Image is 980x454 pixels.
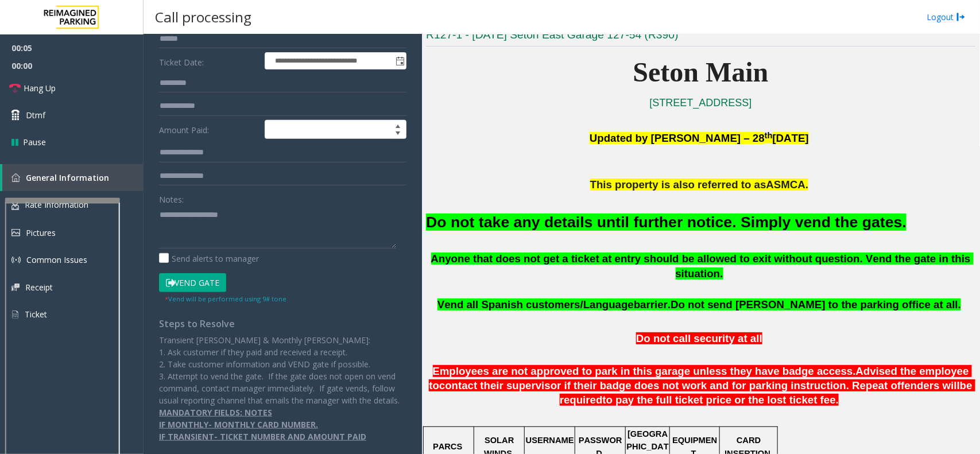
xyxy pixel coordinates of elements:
[636,332,762,344] span: Do not call security at all
[526,436,574,445] span: USERNAME
[159,319,406,329] h4: Steps to Resolve
[2,164,144,191] a: General Information
[433,365,856,377] span: Employees are not approved to park in this garage unless they have badge access.
[23,136,46,148] span: Pause
[433,442,462,451] span: PARCS
[159,253,259,265] label: Send alerts to manager
[165,294,286,303] small: Vend will be performed using 9# tone
[159,273,226,293] button: Vend Gate
[590,179,766,191] span: This property is also referred to as
[650,97,752,108] a: [STREET_ADDRESS]
[671,298,961,311] span: Do not send [PERSON_NAME] to the parking office at all.
[149,3,257,31] h3: Call processing
[927,11,966,23] a: Logout
[159,189,184,205] label: Notes:
[159,431,366,442] u: IF TRANSIENT- TICKET NUMBER AND AMOUNT PAID
[390,121,406,130] span: Increase value
[633,57,769,87] span: Seton Main
[11,173,20,182] img: 'icon'
[634,298,671,311] span: barrier.
[159,346,406,358] p: 1. Ask customer if they paid and received a receipt.
[773,132,809,144] span: [DATE]
[159,370,406,406] p: 3. Attempt to vend the gate. If the gate does not open on vend command, contact manager immediate...
[390,130,406,139] span: Decrease value
[159,407,272,418] u: MANDATORY FIELDS: NOTES
[159,358,406,370] p: 2. Take customer information and VEND gate if possible.
[156,52,262,69] label: Ticket Date:
[159,419,318,430] u: IF MONTHLY- MONTHLY CARD NUMBER.
[766,179,809,191] span: ASMCA.
[26,172,109,183] span: General Information
[603,394,839,406] span: to pay the full ticket price or the lost ticket fee.
[431,253,974,280] span: Anyone that does not get a ticket at entry should be allowed to exit without question. Vend the g...
[765,131,773,140] span: th
[156,120,262,139] label: Amount Paid:
[26,109,45,121] span: Dtmf
[393,53,406,69] span: Toggle popup
[439,379,960,391] span: contact their supervisor if their badge does not work and for parking instruction. Repeat offende...
[24,82,56,94] span: Hang Up
[437,298,634,311] span: Vend all Spanish customers/Language
[426,28,975,46] h3: R127-1 - [DATE] Seton East Garage 127-54 (R390)
[426,214,907,231] font: Do not take any details until further notice. Simply vend the gates.
[590,132,765,144] span: Updated by [PERSON_NAME] – 28
[956,11,966,23] img: logout
[429,365,972,391] span: Advised the employee to
[159,334,406,346] p: Transient [PERSON_NAME] & Monthly [PERSON_NAME]:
